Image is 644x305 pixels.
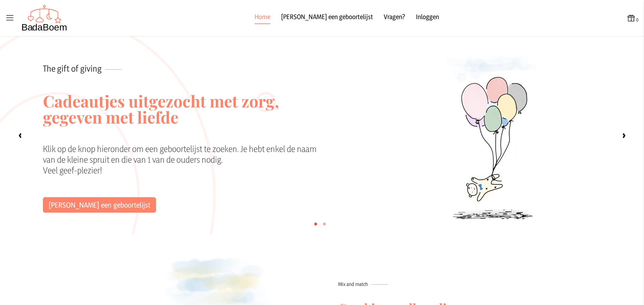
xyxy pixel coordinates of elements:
button: 0 [627,13,639,23]
label: • [313,217,318,230]
a: [PERSON_NAME] een geboortelijst [281,12,373,24]
a: Home [255,12,270,24]
h2: Cadeautjes uitgezocht met zorg, gegeven met liefde [43,74,323,144]
div: Klik op de knop hieronder om een geboortelijst te zoeken. Je hebt enkel de naam van de kleine spr... [43,144,323,197]
img: Badaboem [21,5,67,31]
label: • [322,217,327,230]
p: Mix and match [338,281,499,288]
p: The gift of giving [43,36,323,74]
a: [PERSON_NAME] een geboortelijst [43,197,156,213]
a: Vragen? [384,12,405,24]
label: › [617,129,631,142]
a: Inloggen [416,12,439,24]
label: ‹ [13,129,27,142]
